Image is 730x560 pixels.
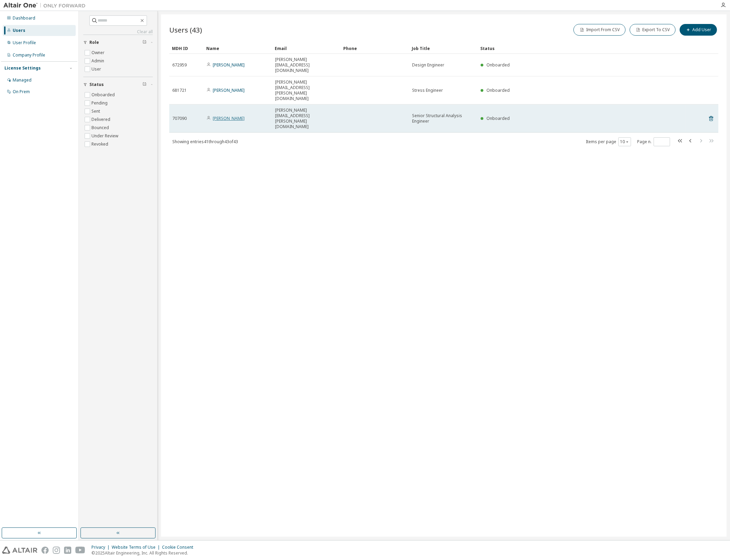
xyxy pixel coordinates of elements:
span: 707090 [172,116,187,121]
button: Export To CSV [630,24,676,36]
div: License Settings [4,65,41,71]
div: Managed [13,77,32,83]
div: Privacy [91,545,112,550]
button: Role [83,35,153,50]
span: Design Engineer [412,62,444,68]
span: Page n. [637,137,670,146]
span: Role [89,40,99,45]
span: 681721 [172,88,187,93]
div: On Prem [13,89,30,95]
span: [PERSON_NAME][EMAIL_ADDRESS][PERSON_NAME][DOMAIN_NAME] [275,79,337,101]
div: Dashboard [13,15,35,21]
label: Onboarded [91,91,116,99]
img: instagram.svg [53,547,60,554]
a: [PERSON_NAME] [213,87,245,93]
span: Senior Structural Analysis Engineer [412,113,474,124]
div: Name [206,43,269,54]
label: Under Review [91,132,120,140]
a: Clear all [83,29,153,35]
span: Onboarded [486,115,510,121]
span: Stress Engineer [412,88,443,93]
img: youtube.svg [75,547,85,554]
span: Items per page [586,137,631,146]
img: Altair One [3,2,89,9]
img: linkedin.svg [64,547,71,554]
span: Onboarded [486,62,510,68]
label: Revoked [91,140,110,148]
span: Users (43) [169,25,202,35]
span: Status [89,82,104,87]
span: [PERSON_NAME][EMAIL_ADDRESS][PERSON_NAME][DOMAIN_NAME] [275,108,337,129]
a: [PERSON_NAME] [213,115,245,121]
button: Status [83,77,153,92]
span: Onboarded [486,87,510,93]
label: Bounced [91,124,110,132]
a: [PERSON_NAME] [213,62,245,68]
label: User [91,65,102,73]
label: Owner [91,49,106,57]
label: Sent [91,107,101,115]
div: Company Profile [13,52,45,58]
div: Users [13,28,25,33]
p: © 2025 Altair Engineering, Inc. All Rights Reserved. [91,550,197,556]
span: Showing entries 41 through 43 of 43 [172,139,238,145]
span: Clear filter [143,40,147,45]
div: Job Title [412,43,475,54]
button: Add User [680,24,717,36]
button: Import From CSV [573,24,626,36]
label: Delivered [91,115,112,124]
span: 672959 [172,62,187,68]
button: 10 [620,139,629,145]
span: Clear filter [143,82,147,87]
div: Status [480,43,683,54]
div: MDH ID [172,43,201,54]
div: User Profile [13,40,36,46]
div: Cookie Consent [162,545,197,550]
div: Website Terms of Use [112,545,162,550]
img: facebook.svg [41,547,49,554]
div: Phone [343,43,406,54]
div: Email [275,43,338,54]
label: Admin [91,57,106,65]
label: Pending [91,99,109,107]
img: altair_logo.svg [2,547,37,554]
span: [PERSON_NAME][EMAIL_ADDRESS][DOMAIN_NAME] [275,57,337,73]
